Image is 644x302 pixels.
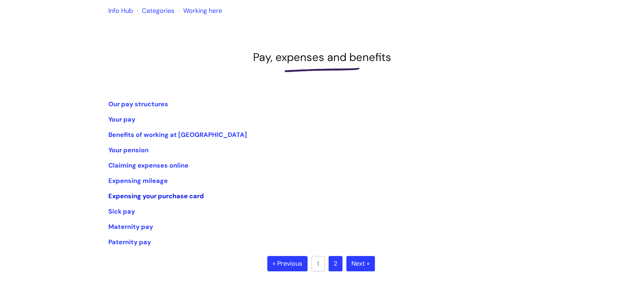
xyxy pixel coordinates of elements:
a: Info Hub [108,6,133,15]
a: « Previous [267,256,308,272]
a: Claiming expenses online [108,161,189,170]
a: Next » [346,256,375,272]
a: 1 [311,256,325,271]
a: Your pension [108,146,149,154]
a: Benefits of working at [GEOGRAPHIC_DATA] [108,130,247,139]
a: Expensing your purchase card [108,192,204,200]
a: 2 [329,256,342,272]
li: Solution home [135,5,174,16]
a: Paternity pay [108,238,151,246]
a: Expensing mileage [108,176,168,185]
a: Sick pay [108,207,135,216]
a: Your pay [108,115,135,124]
a: Working here [183,6,222,15]
a: Our pay structures [108,100,168,108]
h1: Pay, expenses and benefits [108,51,536,64]
a: Categories [142,6,174,15]
li: Working here [176,5,222,16]
a: Maternity pay [108,222,153,231]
